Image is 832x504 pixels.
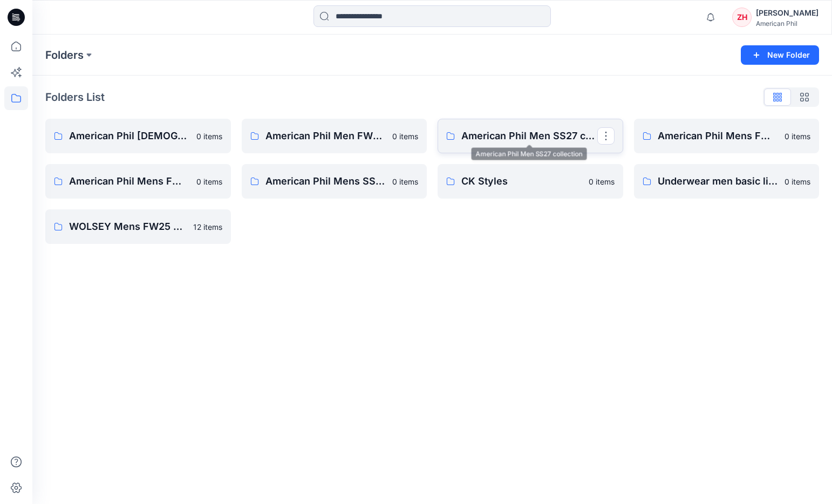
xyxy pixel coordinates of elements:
[785,131,810,142] p: 0 items
[45,89,105,105] p: Folders List
[45,119,231,153] a: American Phil [DEMOGRAPHIC_DATA] SS25 collection0 items
[392,131,418,142] p: 0 items
[242,164,427,199] a: American Phil Mens SS26 collection0 items
[461,128,597,144] p: American Phil Men SS27 collection
[196,131,222,142] p: 0 items
[785,176,810,187] p: 0 items
[392,176,418,187] p: 0 items
[242,119,427,153] a: American Phil Men FW24 collection0 items
[438,164,623,199] a: CK Styles0 items
[438,119,623,153] a: American Phil Men SS27 collection
[69,174,190,189] p: American Phil Mens FW26 collection
[265,174,386,189] p: American Phil Mens SS26 collection
[45,47,84,63] a: Folders
[732,8,752,27] div: ZH
[756,19,819,28] div: American Phil
[741,45,819,65] button: New Folder
[265,128,386,144] p: American Phil Men FW24 collection
[45,164,231,199] a: American Phil Mens FW26 collection0 items
[193,221,222,233] p: 12 items
[69,219,187,234] p: WOLSEY Mens FW25 Collections
[196,176,222,187] p: 0 items
[634,164,820,199] a: Underwear men basic library0 items
[634,119,820,153] a: American Phil Mens FW25 collection0 items
[658,174,779,189] p: Underwear men basic library
[756,6,819,19] div: [PERSON_NAME]
[658,128,779,144] p: American Phil Mens FW25 collection
[461,174,582,189] p: CK Styles
[69,128,190,144] p: American Phil [DEMOGRAPHIC_DATA] SS25 collection
[589,176,615,187] p: 0 items
[45,209,231,244] a: WOLSEY Mens FW25 Collections12 items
